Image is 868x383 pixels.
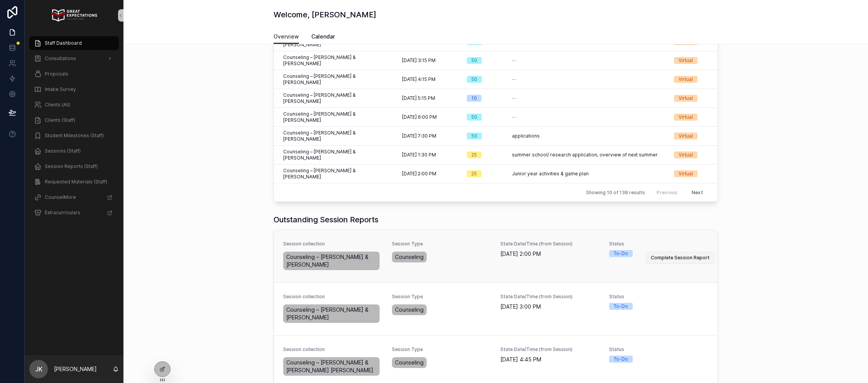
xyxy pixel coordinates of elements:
[471,76,477,83] div: 50
[395,253,424,261] span: Counseling
[29,52,119,66] a: Consultations
[283,294,383,300] span: Session collection
[402,76,436,82] span: [DATE] 4:15 PM
[686,186,708,198] button: Next
[471,133,477,139] div: 50
[274,9,376,20] h1: Welcome, [PERSON_NAME]
[311,33,335,40] span: Calendar
[274,30,299,44] a: Overview
[45,148,81,154] span: Sessions (Staff)
[471,151,477,158] div: 25
[392,294,491,300] span: Session Type
[392,346,491,353] span: Session Type
[402,171,436,177] span: [DATE] 2:00 PM
[29,98,119,112] a: Clients (All)
[286,306,377,321] span: Counseling – [PERSON_NAME] & [PERSON_NAME]
[395,306,424,314] span: Counseling
[45,40,82,46] span: Staff Dashboard
[512,152,658,158] span: summer school/ research application, overview of next summer
[679,114,693,121] div: Virtual
[283,346,383,353] span: Session collection
[45,163,98,170] span: Session Reports (Staff)
[500,346,600,353] span: State Date/Time (from Session)
[45,102,70,108] span: Clients (All)
[29,113,119,127] a: Clients (Staff)
[274,33,299,40] span: Overview
[283,92,393,104] span: Counseling – [PERSON_NAME] & [PERSON_NAME]
[609,346,709,353] span: Status
[500,294,600,300] span: State Date/Time (from Session)
[29,175,119,189] a: Requested Materials (Staff)
[283,168,393,180] span: Counseling – [PERSON_NAME] & [PERSON_NAME]
[500,303,600,311] span: [DATE] 3:00 PM
[471,114,477,121] div: 50
[54,365,97,373] p: [PERSON_NAME]
[45,55,76,62] span: Consultations
[29,82,119,96] a: Intake Survey
[586,190,645,196] span: Showing 10 of 138 results
[283,149,393,161] span: Counseling – [PERSON_NAME] & [PERSON_NAME]
[402,133,436,139] span: [DATE] 7:30 PM
[614,303,628,310] div: To-Do
[29,144,119,158] a: Sessions (Staff)
[29,129,119,143] a: Student Milestones (Staff)
[609,241,709,247] span: Status
[395,359,424,366] span: Counseling
[512,95,517,101] span: --
[651,255,709,261] span: Complete Session Report
[471,170,477,177] div: 25
[614,250,628,257] div: To-Do
[45,179,107,185] span: Requested Materials (Staff)
[500,250,600,258] span: [DATE] 2:00 PM
[29,160,119,173] a: Session Reports (Staff)
[500,241,600,247] span: State Date/Time (from Session)
[392,241,491,247] span: Session Type
[311,30,335,45] a: Calendar
[679,95,693,102] div: Virtual
[286,359,377,374] span: Counseling – [PERSON_NAME] & [PERSON_NAME] [PERSON_NAME]
[45,210,80,216] span: Extracurriculars
[679,133,693,139] div: Virtual
[45,86,76,92] span: Intake Survey
[471,95,477,102] div: 10
[402,57,436,64] span: [DATE] 3:15 PM
[512,76,517,82] span: --
[609,294,709,300] span: Status
[45,117,75,123] span: Clients (Staff)
[512,57,517,64] span: --
[402,152,436,158] span: [DATE] 1:30 PM
[283,111,393,123] span: Counseling – [PERSON_NAME] & [PERSON_NAME]
[29,206,119,220] a: Extracurriculars
[51,9,97,22] img: App logo
[402,114,437,120] span: [DATE] 6:00 PM
[274,214,378,225] h1: Outstanding Session Reports
[471,57,477,64] div: 50
[29,67,119,81] a: Proposals
[45,194,76,200] span: CounselMore
[679,170,693,177] div: Virtual
[646,252,714,264] button: Complete Session Report
[512,114,517,120] span: --
[283,54,393,67] span: Counseling – [PERSON_NAME] & [PERSON_NAME]
[679,76,693,83] div: Virtual
[45,133,104,139] span: Student Milestones (Staff)
[402,95,435,101] span: [DATE] 5:15 PM
[512,171,589,177] span: Junior year activities & game plan
[500,356,600,363] span: [DATE] 4:45 PM
[25,31,123,230] div: scrollable content
[35,365,42,374] span: JK
[614,356,628,363] div: To-Do
[283,241,383,247] span: Session collection
[679,57,693,64] div: Virtual
[283,130,393,142] span: Counseling – [PERSON_NAME] & [PERSON_NAME]
[286,253,377,269] span: Counseling – [PERSON_NAME] & [PERSON_NAME]
[283,73,393,86] span: Counseling – [PERSON_NAME] & [PERSON_NAME]
[29,36,119,50] a: Staff Dashboard
[29,190,119,204] a: CounselMore
[512,133,540,139] span: applications
[45,71,68,77] span: Proposals
[679,151,693,158] div: Virtual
